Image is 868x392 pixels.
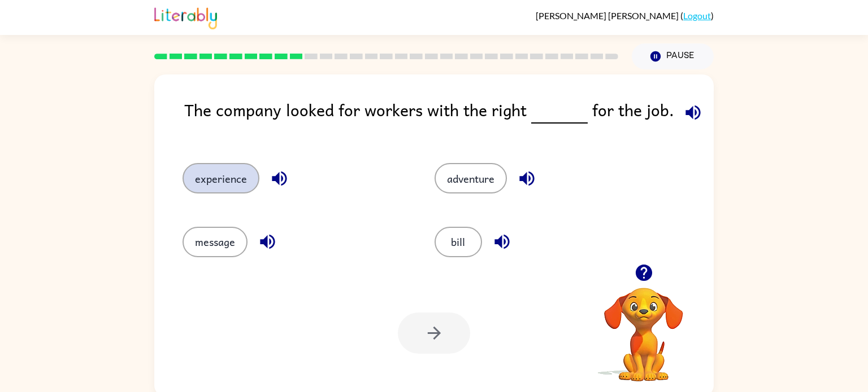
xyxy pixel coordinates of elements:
button: bill [435,227,482,257]
video: Your browser must support playing .mp4 files to use Literably. Please try using another browser. [587,270,700,383]
button: Pause [632,43,714,69]
button: experience [183,163,259,193]
div: The company looked for workers with the right for the job. [184,97,714,140]
button: adventure [435,163,507,193]
a: Logout [683,10,711,21]
span: [PERSON_NAME] [PERSON_NAME] [536,10,680,21]
div: ( ) [536,10,714,21]
button: message [183,227,248,257]
img: Literably [154,5,217,29]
